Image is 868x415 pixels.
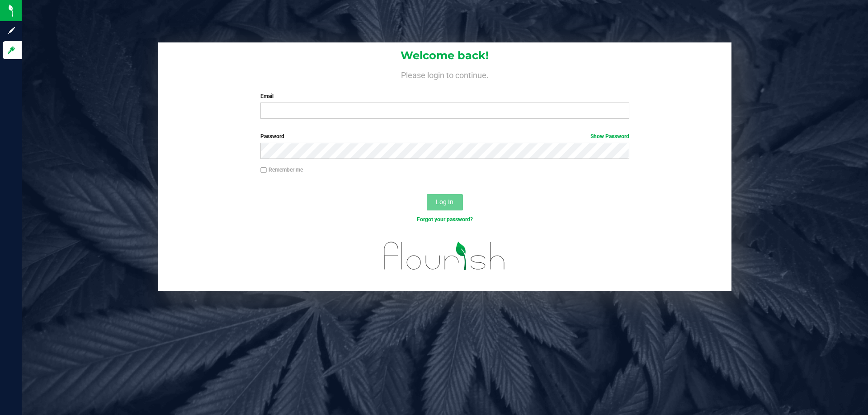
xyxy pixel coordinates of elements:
[158,50,731,61] h1: Welcome back!
[7,26,16,35] inline-svg: Sign up
[260,166,303,174] label: Remember me
[260,92,629,100] label: Email
[417,216,473,223] a: Forgot your password?
[590,133,629,140] a: Show Password
[436,198,453,205] span: Log In
[427,194,463,210] button: Log In
[158,69,731,79] h4: Please login to continue.
[260,167,267,173] input: Remember me
[7,46,16,55] inline-svg: Log in
[260,133,284,140] span: Password
[373,233,516,279] img: flourish_logo.svg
